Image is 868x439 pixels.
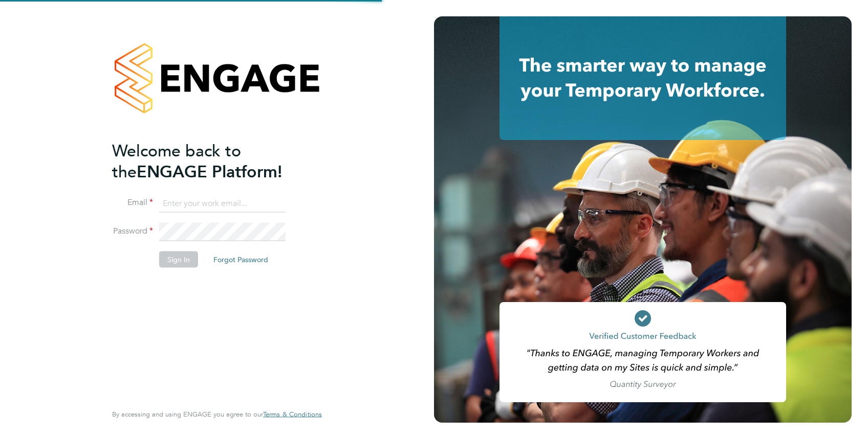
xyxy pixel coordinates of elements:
span: By accessing and using ENGAGE you agree to our [112,410,322,419]
label: Password [112,226,153,237]
input: Enter your work email... [159,194,286,213]
h2: ENGAGE Platform! [112,140,312,182]
span: Terms & Conditions [263,410,322,419]
button: Sign In [159,251,198,268]
button: Forgot Password [205,251,276,268]
span: Welcome back to the [112,141,241,181]
a: Terms & Conditions [263,410,322,419]
label: Email [112,197,153,208]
